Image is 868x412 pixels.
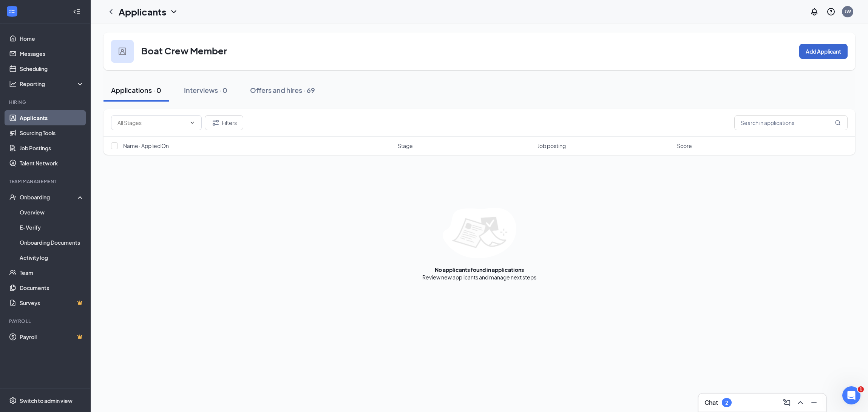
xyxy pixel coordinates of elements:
[9,318,83,324] div: Payroll
[734,115,848,130] input: Search in applications
[189,120,195,126] svg: ChevronDown
[422,273,536,281] div: Review new applicants and manage next steps
[20,295,84,310] a: SurveysCrown
[810,7,819,16] svg: Notifications
[20,156,84,171] a: Talent Network
[20,329,84,344] a: PayrollCrown
[20,46,84,61] a: Messages
[781,397,793,409] button: ComposeMessage
[20,250,84,265] a: Activity log
[205,115,243,130] button: Filter Filters
[20,80,85,88] div: Reporting
[435,266,524,273] div: No applicants found in applications
[398,142,413,150] span: Stage
[782,398,791,407] svg: ComposeMessage
[799,44,848,59] button: Add Applicant
[845,8,851,15] div: JW
[794,397,806,409] button: ChevronUp
[20,110,84,125] a: Applicants
[809,398,819,407] svg: Minimize
[725,400,728,406] div: 2
[119,5,166,18] h1: Applicants
[9,193,17,201] svg: UserCheck
[184,85,227,95] div: Interviews · 0
[20,205,84,220] a: Overview
[20,280,84,295] a: Documents
[9,397,17,404] svg: Settings
[20,31,84,46] a: Home
[141,44,227,57] h3: Boat Crew Member
[20,235,84,250] a: Onboarding Documents
[796,398,805,407] svg: ChevronUp
[107,7,116,16] svg: ChevronLeft
[211,118,220,127] svg: Filter
[858,386,864,392] span: 1
[704,398,718,407] h3: Chat
[20,140,84,156] a: Job Postings
[443,208,516,258] img: empty-state
[8,8,16,15] svg: WorkstreamLogo
[169,7,178,16] svg: ChevronDown
[20,220,84,235] a: E-Verify
[20,125,84,140] a: Sourcing Tools
[842,386,860,404] iframe: Intercom live chat
[73,8,80,15] svg: Collapse
[20,397,73,404] div: Switch to admin view
[20,193,78,201] div: Onboarding
[835,120,841,126] svg: MagnifyingGlass
[677,142,692,150] span: Score
[111,85,161,95] div: Applications · 0
[119,48,126,55] img: user icon
[808,397,820,409] button: Minimize
[123,142,169,150] span: Name · Applied On
[9,99,83,105] div: Hiring
[9,80,17,88] svg: Analysis
[826,7,836,16] svg: QuestionInfo
[20,265,84,280] a: Team
[537,142,566,150] span: Job posting
[9,178,83,185] div: Team Management
[117,119,186,127] input: All Stages
[20,61,84,76] a: Scheduling
[250,85,315,95] div: Offers and hires · 69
